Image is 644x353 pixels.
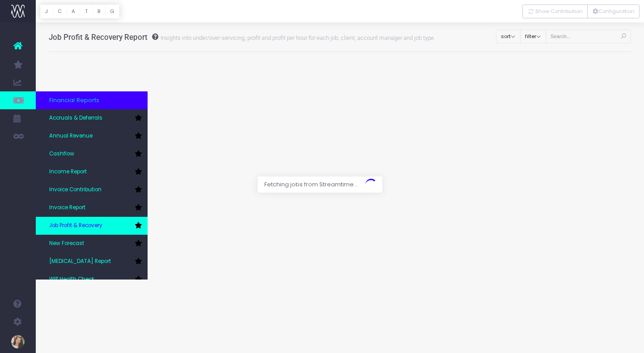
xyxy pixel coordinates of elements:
span: Job Profit & Recovery [49,222,102,230]
img: images/default_profile_image.png [11,335,25,349]
button: Configuration [587,4,640,18]
div: Vertical button group [522,4,640,18]
span: New Forecast [49,240,84,248]
a: Income Report [36,163,148,181]
button: J [40,4,53,18]
a: Job Profit & Recovery [36,217,148,235]
a: [MEDICAL_DATA] Report [36,253,148,271]
span: [MEDICAL_DATA] Report [49,258,111,266]
a: New Forecast [36,235,148,253]
a: WIP Health Check [36,271,148,288]
a: Invoice Contribution [36,181,148,199]
button: B [92,4,106,18]
a: Cashflow [36,145,148,163]
button: Show Contribution [522,4,588,18]
span: Income Report [49,168,87,176]
span: Invoice Contribution [49,186,102,194]
span: Financial Reports [49,96,99,105]
span: Annual Revenue [49,132,93,140]
a: Invoice Report [36,199,148,217]
span: Invoice Report [49,204,85,212]
button: C [53,4,67,18]
button: A [67,4,80,18]
span: Cashflow [49,150,74,158]
span: Fetching jobs from Streamtime... [258,176,364,193]
span: WIP Health Check [49,276,94,284]
span: Accruals & Deferrals [49,114,102,122]
div: Vertical button group [40,4,119,18]
a: Accruals & Deferrals [36,109,148,127]
button: T [80,4,93,18]
a: Annual Revenue [36,127,148,145]
button: G [105,4,119,18]
span: Show Contribution [535,8,583,15]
